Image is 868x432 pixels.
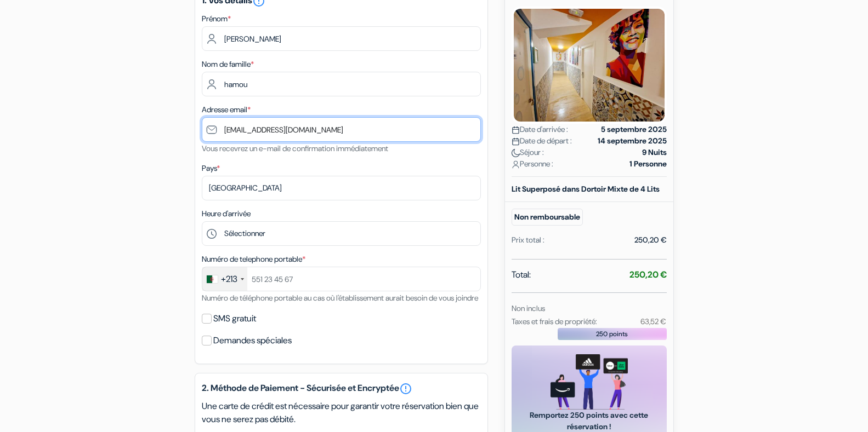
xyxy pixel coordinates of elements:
label: SMS gratuit [213,311,256,326]
small: Non inclus [512,303,545,313]
img: gift_card_hero_new.png [551,354,628,410]
span: Total: [512,268,531,281]
span: Date de départ : [512,135,572,147]
strong: 5 septembre 2025 [601,124,667,135]
strong: 250,20 € [629,269,667,280]
a: error_outline [399,382,412,395]
strong: 1 Personne [629,158,667,170]
div: 250,20 € [634,234,667,246]
div: Prix total : [512,234,544,246]
input: Entrer adresse e-mail [202,117,481,142]
label: Adresse email [202,104,251,116]
input: Entrez votre prénom [202,26,481,51]
div: Algeria (‫الجزائر‬‎): +213 [202,267,247,291]
label: Nom de famille [202,59,254,70]
img: calendar.svg [512,137,520,146]
small: Numéro de téléphone portable au cas où l'établissement aurait besoin de vous joindre [202,293,478,303]
span: Séjour : [512,147,544,158]
label: Heure d'arrivée [202,208,251,220]
input: Entrer le nom de famille [202,72,481,96]
b: Lit Superposé dans Dortoir Mixte de 4 Lits [512,184,660,194]
label: Demandes spéciales [213,333,292,348]
label: Numéro de telephone portable [202,254,305,265]
small: Vous recevrez un e-mail de confirmation immédiatement [202,143,388,153]
small: Non remboursable [512,209,583,226]
small: Taxes et frais de propriété: [512,316,597,326]
span: Personne : [512,158,553,170]
input: 551 23 45 67 [202,267,481,291]
p: Une carte de crédit est nécessaire pour garantir votre réservation bien que vous ne serez pas déb... [202,400,481,426]
h5: 2. Méthode de Paiement - Sécurisée et Encryptée [202,382,481,395]
div: +213 [221,273,237,286]
small: 63,52 € [640,316,666,326]
strong: 9 Nuits [642,147,667,158]
strong: 14 septembre 2025 [598,135,667,147]
label: Prénom [202,13,231,25]
span: Date d'arrivée : [512,124,568,135]
label: Pays [202,163,220,174]
img: moon.svg [512,149,520,157]
img: calendar.svg [512,126,520,134]
img: user_icon.svg [512,160,520,169]
span: 250 points [596,329,628,339]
